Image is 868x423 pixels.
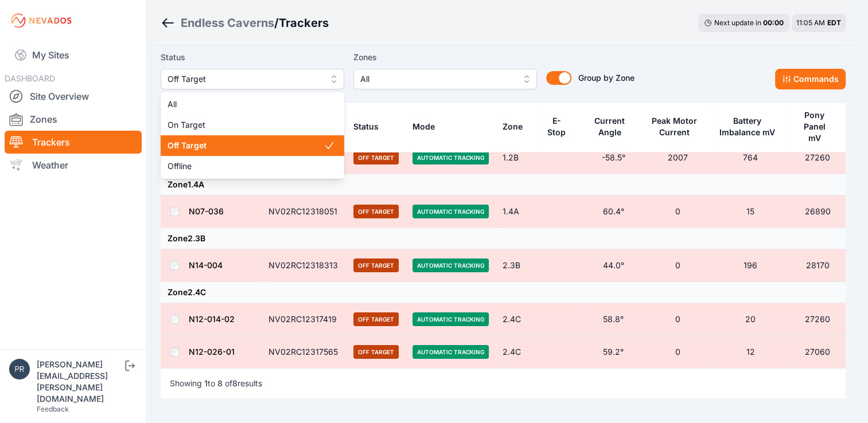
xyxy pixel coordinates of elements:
span: On Target [168,119,324,131]
div: Off Target [161,92,344,179]
span: Offline [168,160,324,172]
span: Off Target [168,72,321,86]
button: Off Target [161,69,344,89]
span: All [168,99,324,110]
span: Off Target [168,140,324,151]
